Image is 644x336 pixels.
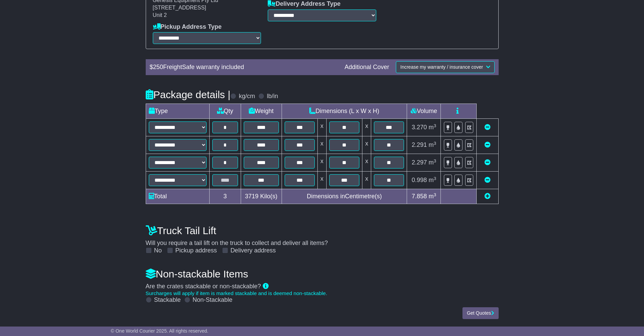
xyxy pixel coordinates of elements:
[362,136,371,154] td: x
[434,158,436,163] sup: 3
[434,141,436,146] sup: 3
[429,141,436,148] span: m
[484,177,491,183] a: Remove this item
[317,119,326,136] td: x
[146,268,499,279] h4: Non-stackable Items
[282,189,407,204] td: Dimensions in Centimetre(s)
[146,290,499,296] div: Surcharges will apply if item is marked stackable and is deemed non-stackable.
[146,225,499,236] h4: Truck Tail Lift
[111,328,209,334] span: © One World Courier 2025. All rights reserved.
[462,307,499,319] button: Get Quotes
[429,159,436,166] span: m
[434,192,436,197] sup: 3
[153,5,206,10] span: [STREET_ADDRESS]
[317,154,326,172] td: x
[146,104,209,119] td: Type
[484,124,491,131] a: Remove this item
[153,64,163,70] span: 250
[153,12,167,18] span: Unit 2
[153,23,222,31] label: Pickup Address Type
[412,177,427,183] span: 0.998
[407,104,441,119] td: Volume
[146,283,261,290] span: Are the crates stackable or non-stackable?
[268,0,340,8] label: Delivery Address Type
[282,104,407,119] td: Dimensions (L x W x H)
[142,221,502,254] div: Will you require a tail lift on the truck to collect and deliver all items?
[396,61,494,73] button: Increase my warranty / insurance cover
[484,159,491,166] a: Remove this item
[154,247,162,254] label: No
[146,64,341,71] div: $ FreightSafe warranty included
[239,93,255,100] label: kg/cm
[362,119,371,136] td: x
[429,193,436,200] span: m
[146,189,209,204] td: Total
[362,154,371,172] td: x
[241,189,282,204] td: Kilo(s)
[412,124,427,131] span: 3.270
[245,193,258,200] span: 3719
[231,247,276,254] label: Delivery address
[429,124,436,131] span: m
[429,177,436,183] span: m
[434,123,436,128] sup: 3
[412,141,427,148] span: 2.291
[412,159,427,166] span: 2.297
[209,189,241,204] td: 3
[412,193,427,200] span: 7.858
[193,296,233,304] label: Non-Stackable
[400,64,483,70] span: Increase my warranty / insurance cover
[341,64,392,71] div: Additional Cover
[146,89,231,100] h4: Package details |
[317,136,326,154] td: x
[154,296,181,304] label: Stackable
[175,247,217,254] label: Pickup address
[209,104,241,119] td: Qty
[241,104,282,119] td: Weight
[484,141,491,148] a: Remove this item
[484,193,491,200] a: Add new item
[267,93,278,100] label: lb/in
[362,172,371,189] td: x
[317,172,326,189] td: x
[434,176,436,181] sup: 3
